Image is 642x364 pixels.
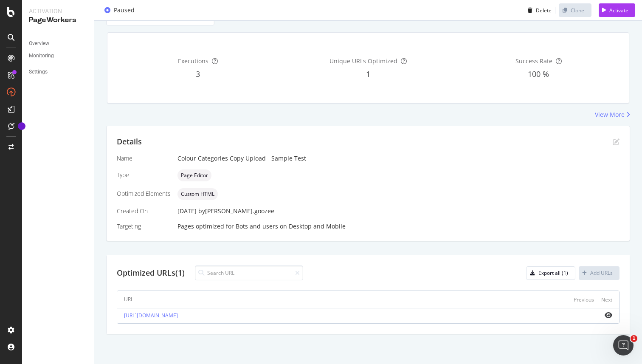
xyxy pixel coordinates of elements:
[329,57,397,65] span: Unique URLs Optimized
[601,296,612,303] div: Next
[124,312,178,319] a: [URL][DOMAIN_NAME]
[117,154,171,163] div: Name
[601,294,612,305] button: Next
[536,6,552,14] div: Delete
[29,39,88,48] a: Overview
[195,265,303,280] input: Search URL
[177,207,619,215] div: [DATE]
[18,122,25,130] div: Tooltip anchor
[177,188,218,200] div: neutral label
[196,69,200,79] span: 3
[29,39,49,48] div: Overview
[599,3,635,17] button: Activate
[515,57,552,65] span: Success Rate
[117,268,185,279] div: Optimized URLs (1)
[181,173,208,178] span: Page Editor
[117,171,171,179] div: Type
[574,296,594,303] div: Previous
[605,312,612,319] i: eye
[528,69,549,79] span: 100 %
[524,3,552,17] button: Delete
[181,192,214,197] span: Custom HTML
[29,51,54,60] div: Monitoring
[590,269,613,277] div: Add URLs
[117,207,171,215] div: Created On
[124,296,133,303] div: URL
[613,138,619,145] div: pen-to-square
[29,15,87,25] div: PageWorkers
[609,6,628,14] div: Activate
[117,222,171,231] div: Targeting
[177,222,619,231] div: Pages optimized for on
[571,6,584,14] div: Clone
[29,68,48,76] div: Settings
[198,207,274,215] div: by [PERSON_NAME].goozee
[114,6,135,14] div: Paused
[538,269,568,277] div: Export all (1)
[29,51,88,60] a: Monitoring
[178,57,208,65] span: Executions
[579,266,619,280] button: Add URLs
[574,294,594,305] button: Previous
[29,68,88,76] a: Settings
[595,110,630,119] a: View More
[526,266,575,280] button: Export all (1)
[177,154,619,163] div: Colour Categories Copy Upload - Sample Test
[236,222,278,231] div: Bots and users
[559,3,591,17] button: Clone
[631,335,637,342] span: 1
[289,222,346,231] div: Desktop and Mobile
[177,169,211,181] div: neutral label
[595,110,625,119] div: View More
[117,136,142,147] div: Details
[366,69,370,79] span: 1
[117,189,171,198] div: Optimized Elements
[613,335,634,356] iframe: Intercom live chat
[29,7,87,15] div: Activation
